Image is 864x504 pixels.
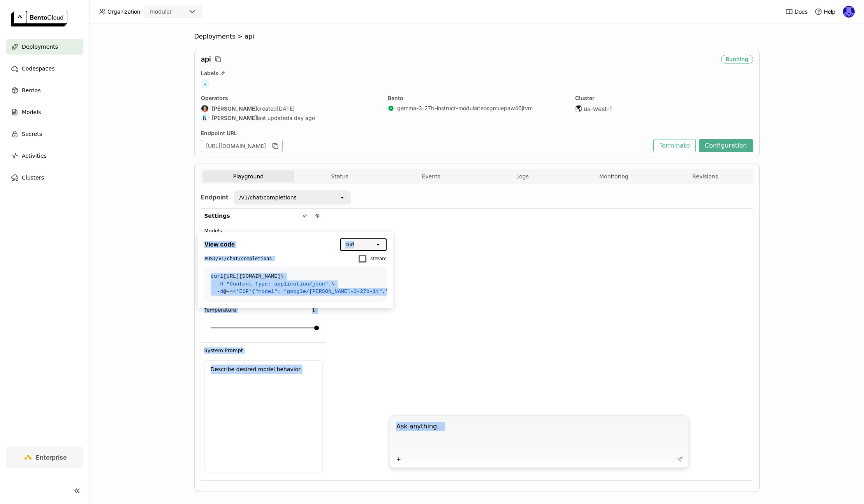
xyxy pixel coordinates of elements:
[236,289,252,294] span: 'EOF'
[201,193,228,201] strong: Endpoint
[294,171,385,182] button: Status
[331,281,334,287] span: \
[6,39,83,55] a: Deployments
[173,8,174,16] input: Selected modular.
[236,33,245,41] span: >
[11,11,67,26] img: logo
[217,281,223,287] span: -H
[6,170,83,185] a: Clusters
[305,305,322,315] input: Temperature
[345,241,354,248] div: curl
[194,33,236,41] span: Deployments
[575,95,753,102] div: Cluster
[699,139,753,152] button: Configuration
[385,289,433,294] span: "messages": [],
[201,130,649,137] div: Endpoint URL
[385,171,477,182] button: Events
[217,289,223,294] span: -d
[36,453,67,461] span: Enterprise
[107,8,140,15] span: Organization
[204,256,272,261] div: POST /v1/chat/completions
[721,55,753,63] div: Running
[252,289,255,294] span: {
[239,194,297,201] div: /v1/chat/completions
[653,139,696,152] button: Terminate
[230,289,236,294] span: <<
[280,273,283,279] span: \
[6,148,83,164] a: Activities
[194,33,760,41] nav: Breadcrumbs navigation
[584,105,612,113] span: us-west-1
[22,107,41,117] span: Models
[201,55,211,63] span: api
[211,273,223,279] span: curl
[212,105,257,112] strong: [PERSON_NAME]
[297,194,298,201] input: Selected /v1/chat/completions.
[6,104,83,120] a: Models
[201,105,379,113] div: created
[245,33,254,41] span: api
[289,115,315,122] span: a day ago
[6,83,83,98] a: Bentos
[277,105,295,112] span: [DATE]
[22,64,55,73] span: Codespaces
[204,241,235,248] span: View code
[201,140,283,152] div: [URL][DOMAIN_NAME]
[203,171,294,182] button: Playground
[785,8,808,16] a: Docs
[815,8,836,16] div: Help
[660,171,751,182] button: Revisions
[201,115,208,122] img: Frost Ming
[6,61,83,76] a: Codespaces
[375,241,381,248] svg: open
[396,456,402,462] svg: Plus
[22,151,47,160] span: Activities
[212,115,257,122] strong: [PERSON_NAME]
[211,289,252,294] span: @-
[204,307,236,313] span: Temperature
[339,194,345,201] svg: open
[397,105,533,112] a: gemma-3-27b-instruct-modular:eosgmuepaw46jtvm
[22,129,42,139] span: Secrets
[824,8,836,15] span: Help
[201,209,326,223] div: Settings
[22,42,58,51] span: Deployments
[6,126,83,142] a: Secrets
[22,86,40,95] span: Bentos
[204,347,243,354] span: System Prompt
[227,281,328,287] span: "Content-Type: application/json"
[843,6,855,18] img: Newton Jain
[201,95,379,102] div: Operators
[568,171,660,182] button: Monitoring
[367,254,387,263] div: stream
[255,289,385,294] span: "model": "google/[PERSON_NAME]-3-27b-it",
[211,273,284,279] span: [URL][DOMAIN_NAME]
[201,114,379,122] div: last updated
[201,70,753,77] div: Labels
[204,228,222,234] span: Models
[22,173,44,182] span: Clusters
[388,95,566,102] div: Bento
[150,8,172,16] div: modular
[6,446,83,468] a: Enterprise
[201,80,209,88] span: +
[795,8,808,15] span: Docs
[516,173,529,180] span: Logs
[201,105,208,112] img: Sean Sheng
